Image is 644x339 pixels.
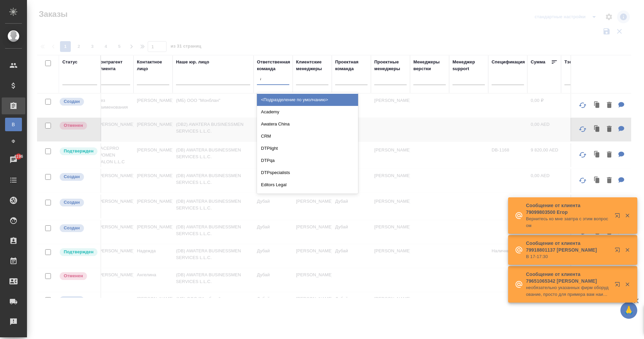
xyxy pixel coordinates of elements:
div: Awatera Сhina [257,118,358,130]
p: Отменен [64,273,83,279]
div: Клиентские менеджеры [296,59,328,72]
div: Выставляет КМ после отмены со стороны клиента. Если уже после запуска – КМ пишет ПМу про отмену, ... [59,272,97,281]
div: Тэги [564,59,574,65]
p: необязательно указанных фирм оборудование, просто для примера вам наименования [526,284,610,298]
p: Отменен [64,122,83,129]
button: Открыть в новой вкладке [611,209,627,225]
p: Подтвержден [64,249,93,255]
button: Обновить [575,172,591,189]
div: Проектные менеджеры [374,59,407,72]
a: В [5,118,22,131]
button: Удалить [604,98,615,112]
div: Сумма [531,59,545,65]
div: Проектная команда [335,59,368,72]
p: Сообщение от клиента 79918801137 [PERSON_NAME] [526,240,610,253]
button: Удалить [604,174,615,188]
button: Открыть в новой вкладке [611,243,627,259]
p: Создан [64,98,80,105]
button: Обновить [575,97,591,113]
div: Выставляется автоматически при создании заказа [59,198,97,207]
button: Удалить [604,122,615,136]
span: В [8,121,19,128]
div: Менеджеры верстки [413,59,446,72]
p: Сообщение от клиента 79099803500 Егор [526,202,610,216]
div: Editors Legal [257,179,358,191]
div: Выставляется автоматически при создании заказа [59,224,97,233]
button: Клонировать [591,174,604,188]
button: Закрыть [620,281,634,287]
a: Ф [5,135,22,148]
a: 4196 [2,151,25,168]
div: Выставляет КМ после уточнения всех необходимых деталей и получения согласия клиента на запуск. С ... [59,147,97,156]
div: Контактное лицо [137,59,169,72]
div: CRM [257,130,358,142]
div: <Подразделение по умолчанию> [257,94,358,106]
button: Закрыть [620,247,634,253]
button: Клонировать [591,122,604,136]
p: Создан [64,225,80,231]
div: Контрагент клиента [98,59,130,72]
div: Ответственная команда [257,59,290,72]
div: Наше юр. лицо [176,59,209,65]
p: Подтвержден [64,148,93,154]
p: Создан [64,199,80,206]
p: В 17-17:30 [526,253,610,260]
div: Спецификация [492,59,525,65]
button: Открыть в новой вкладке [611,278,627,294]
div: Выставляется автоматически при создании заказа [59,172,97,181]
span: Ф [8,138,19,145]
p: Создан [64,296,80,303]
div: Менеджер support [452,59,485,72]
button: Обновить [575,147,591,163]
div: DTPspecialists [257,167,358,179]
div: DTPqa [257,154,358,167]
div: Выставляется автоматически при создании заказа [59,295,97,305]
button: Закрыть [620,213,634,219]
div: Выставляется автоматически при создании заказа [59,97,97,106]
p: Вернитесь ко мне завтра с этим вопросом [526,216,610,229]
div: DTPlight [257,142,358,154]
div: Academy [257,106,358,118]
span: 4196 [10,153,27,160]
div: Editors Marketing [257,191,358,203]
button: Клонировать [591,148,604,162]
p: Создан [64,173,80,180]
button: Клонировать [591,98,604,112]
button: Удалить [604,148,615,162]
p: Сообщение от клиента 79651065342 [PERSON_NAME] [526,271,610,284]
div: Статус [62,59,78,65]
button: Обновить [575,121,591,137]
div: Выставляет КМ после уточнения всех необходимых деталей и получения согласия клиента на запуск. С ... [59,248,97,257]
div: Выставляет КМ после отмены со стороны клиента. Если уже после запуска – КМ пишет ПМу про отмену, ... [59,121,97,130]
